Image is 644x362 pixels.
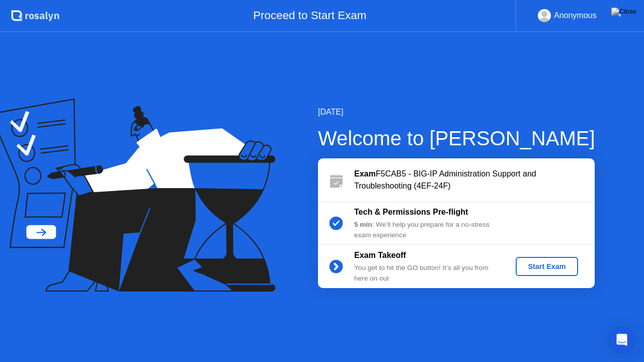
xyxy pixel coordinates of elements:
[318,123,595,153] div: Welcome to [PERSON_NAME]
[318,106,595,118] div: [DATE]
[354,169,376,178] b: Exam
[354,168,595,192] div: F5CAB5 - BIG-IP Administration Support and Troubleshooting (4EF-24F)
[354,251,406,259] b: Exam Takeoff
[554,9,597,22] div: Anonymous
[354,208,468,216] b: Tech & Permissions Pre-flight
[611,8,636,16] img: Close
[520,262,574,270] div: Start Exam
[516,257,578,276] button: Start Exam
[610,328,634,352] div: Open Intercom Messenger
[354,263,499,284] div: You get to hit the GO button! It’s all you from here on out
[354,220,499,240] div: : We’ll help you prepare for a no-stress exam experience
[354,221,372,228] b: 5 min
